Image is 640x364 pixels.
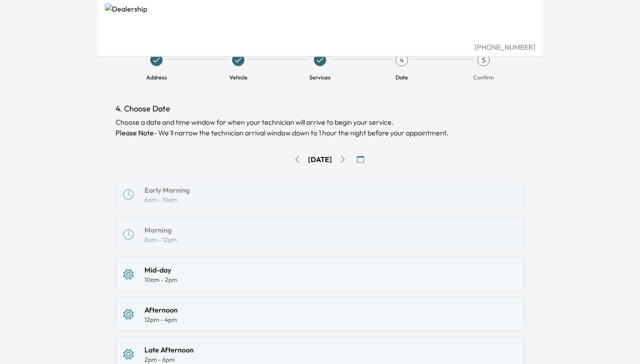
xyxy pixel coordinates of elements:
div: Afternoon [144,305,178,315]
img: Dealership [105,4,535,42]
div: [PHONE_NUMBER] [105,42,535,52]
div: Choose a date and time window for when your technician will arrive to begin your service. [116,117,524,138]
button: Go to previous day [290,152,304,166]
div: 10am - 2pm [144,275,177,284]
div: Late Afternoon [144,344,194,355]
span: Services [309,73,331,81]
p: - We'll narrow the technician arrival window down to 1 hour the night before your appointment. [116,127,524,138]
div: 4 [396,54,408,66]
div: 2pm - 6pm [144,355,194,364]
span: Confirm [473,73,494,81]
span: Address [146,73,167,81]
button: Go to next day [336,152,350,166]
div: [DATE] [308,154,332,165]
span: Date [396,73,408,81]
div: Mid-day [144,265,177,275]
div: 12pm - 4pm [144,315,178,324]
div: 5 [477,54,490,66]
b: Please Note [116,128,154,137]
span: Vehicle [229,73,248,81]
h1: 4. Choose Date [116,103,524,115]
